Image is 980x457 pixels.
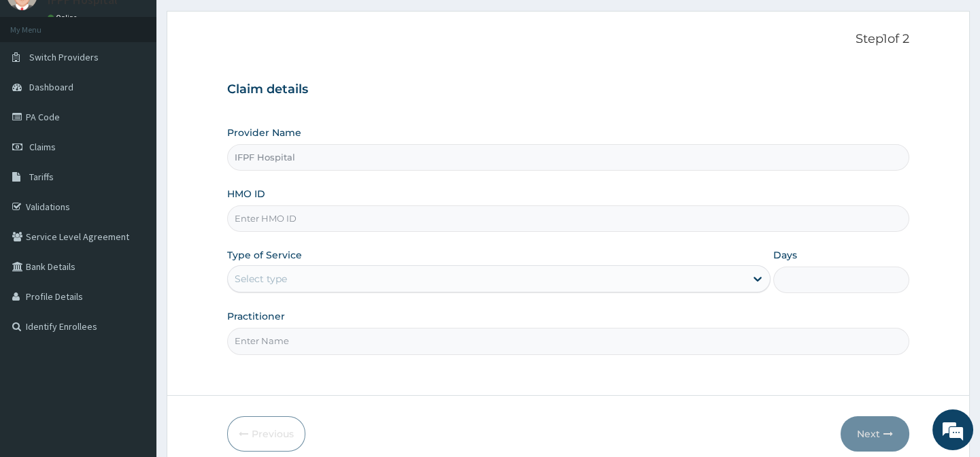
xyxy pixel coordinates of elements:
[29,81,73,93] span: Dashboard
[227,126,301,139] label: Provider Name
[227,82,909,97] h3: Claim details
[227,205,909,232] input: Enter HMO ID
[29,51,99,63] span: Switch Providers
[235,272,287,286] div: Select type
[227,416,305,452] button: Previous
[227,32,909,47] p: Step 1 of 2
[48,13,80,22] a: Online
[29,171,54,183] span: Tariffs
[773,248,797,262] label: Days
[227,309,285,323] label: Practitioner
[227,248,302,262] label: Type of Service
[227,328,909,354] input: Enter Name
[29,141,56,153] span: Claims
[227,187,265,201] label: HMO ID
[841,416,909,452] button: Next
